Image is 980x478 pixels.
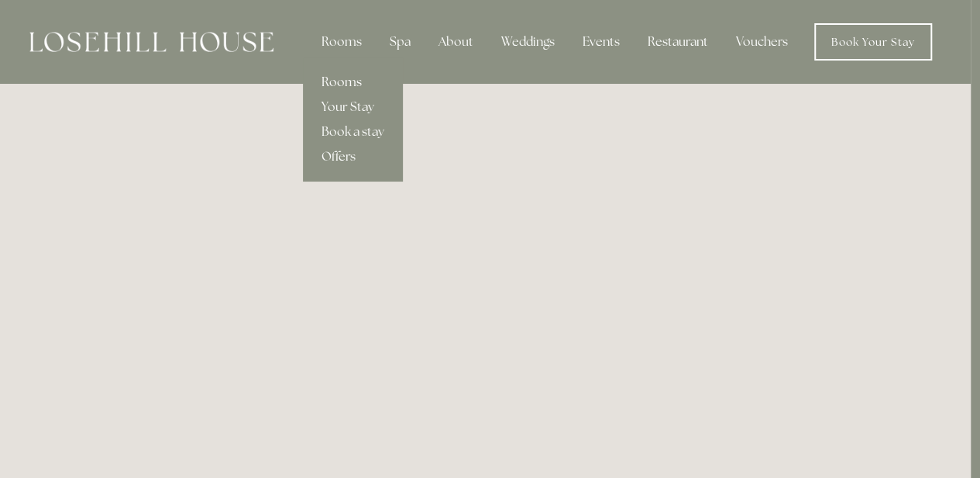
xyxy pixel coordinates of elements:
div: Restaurant [635,26,720,57]
div: About [426,26,486,57]
a: Book a stay [303,119,403,144]
a: Book Your Stay [814,23,932,61]
div: Weddings [489,26,567,57]
div: Rooms [309,26,374,57]
a: Vouchers [724,26,800,57]
div: Events [570,26,632,57]
div: Spa [377,26,423,57]
img: Losehill House [29,32,273,52]
a: Your Stay [303,95,403,119]
a: Offers [303,144,403,169]
a: Rooms [303,70,403,95]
